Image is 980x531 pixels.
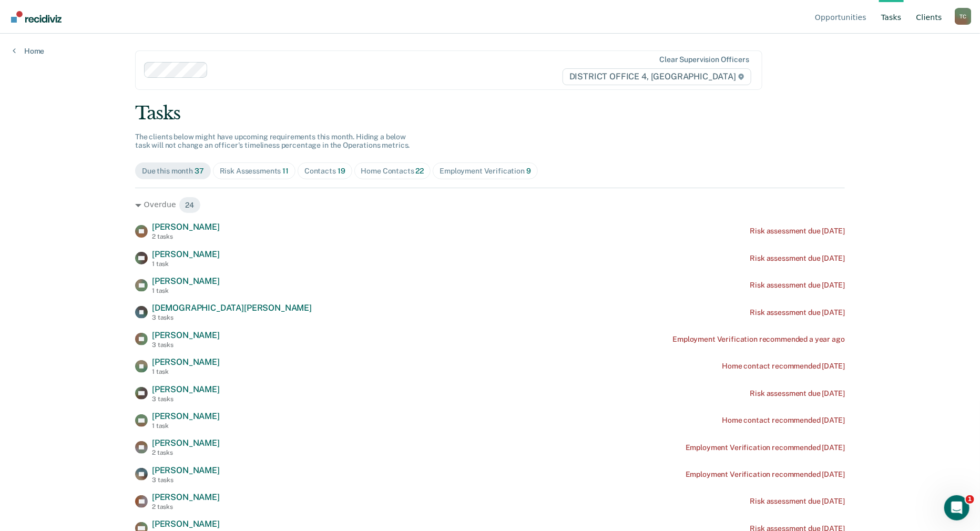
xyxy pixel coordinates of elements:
div: Contacts [304,167,345,176]
span: [PERSON_NAME] [152,519,220,529]
div: 2 tasks [152,233,220,240]
iframe: Intercom live chat [944,495,969,520]
span: 11 [282,167,289,175]
span: The clients below might have upcoming requirements this month. Hiding a below task will not chang... [135,132,410,150]
div: Risk assessment due [DATE] [750,254,845,263]
span: 1 [966,495,974,504]
div: 2 tasks [152,449,220,456]
span: [PERSON_NAME] [152,249,220,259]
div: Overdue 24 [135,197,845,213]
div: 1 task [152,287,220,294]
div: Clear supervision officers [660,55,749,64]
span: [PERSON_NAME] [152,438,220,448]
span: 22 [416,167,424,175]
span: [DEMOGRAPHIC_DATA][PERSON_NAME] [152,303,312,313]
span: [PERSON_NAME] [152,357,220,367]
div: 2 tasks [152,503,220,510]
div: 1 task [152,422,220,430]
div: 3 tasks [152,341,220,349]
div: Employment Verification recommended [DATE] [686,443,845,452]
span: [PERSON_NAME] [152,222,220,232]
div: Risk assessment due [DATE] [750,308,845,317]
img: Recidiviz [11,11,62,23]
div: Risk assessment due [DATE] [750,227,845,236]
div: Risk Assessments [220,167,289,176]
div: 3 tasks [152,395,220,403]
span: 9 [526,167,531,175]
div: Tasks [135,103,845,124]
span: [PERSON_NAME] [152,411,220,421]
div: 3 tasks [152,476,220,484]
div: Home contact recommended [DATE] [722,416,845,425]
div: 1 task [152,368,220,375]
span: 19 [338,167,345,175]
span: 24 [179,197,201,213]
div: 3 tasks [152,314,312,321]
span: [PERSON_NAME] [152,384,220,394]
div: Due this month [142,167,204,176]
div: 1 task [152,260,220,268]
div: Home Contacts [361,167,424,176]
span: DISTRICT OFFICE 4, [GEOGRAPHIC_DATA] [563,68,751,85]
div: Employment Verification [440,167,531,176]
span: 37 [195,167,204,175]
span: [PERSON_NAME] [152,276,220,286]
div: Risk assessment due [DATE] [750,281,845,290]
div: Employment Verification recommended [DATE] [686,470,845,479]
button: Profile dropdown button [955,8,972,25]
div: T C [955,8,972,25]
div: Employment Verification recommended a year ago [672,335,845,344]
div: Risk assessment due [DATE] [750,497,845,506]
a: Home [13,46,44,56]
span: [PERSON_NAME] [152,492,220,502]
span: [PERSON_NAME] [152,330,220,340]
div: Risk assessment due [DATE] [750,389,845,398]
span: [PERSON_NAME] [152,465,220,475]
div: Home contact recommended [DATE] [722,362,845,371]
